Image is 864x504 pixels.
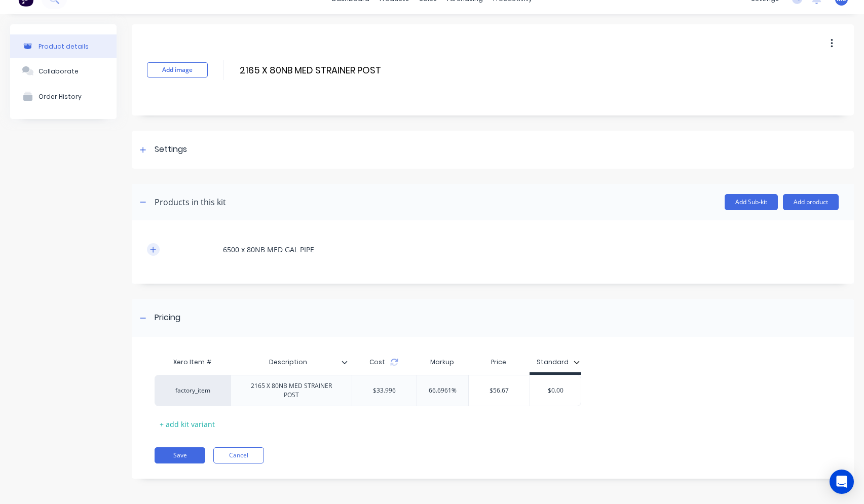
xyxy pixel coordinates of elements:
[417,378,468,403] div: 66.6961%
[468,352,530,372] div: Price
[39,67,79,75] div: Collaborate
[231,350,346,375] div: Description
[165,386,221,395] div: factory_item
[352,352,417,372] div: Cost
[155,312,180,324] div: Pricing
[417,352,468,372] div: Markup
[469,378,530,403] div: $56.67
[369,358,385,367] span: Cost
[235,379,348,402] div: 2165 X 80NB MED STRAINER POST
[39,43,89,50] div: Product details
[537,358,569,367] div: Standard
[155,143,187,156] div: Settings
[10,34,117,58] button: Product details
[155,416,220,432] div: + add kit variant
[213,447,264,463] button: Cancel
[239,63,418,77] input: Enter kit name
[39,93,82,100] div: Order History
[147,62,208,77] button: Add image
[155,352,231,372] div: Xero Item #
[530,378,581,403] div: $0.00
[155,375,581,406] div: factory_item2165 X 80NB MED STRAINER POST$33.99666.6961%$56.67$0.00
[10,58,117,84] button: Collaborate
[532,355,585,370] button: Standard
[10,84,117,109] button: Order History
[155,447,205,463] button: Save
[155,196,226,208] div: Products in this kit
[725,194,778,210] button: Add Sub-kit
[783,194,839,210] button: Add product
[830,470,854,494] div: Open Intercom Messenger
[231,352,352,372] div: Description
[365,378,404,403] div: $33.996
[223,244,314,255] div: 6500 x 80NB MED GAL PIPE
